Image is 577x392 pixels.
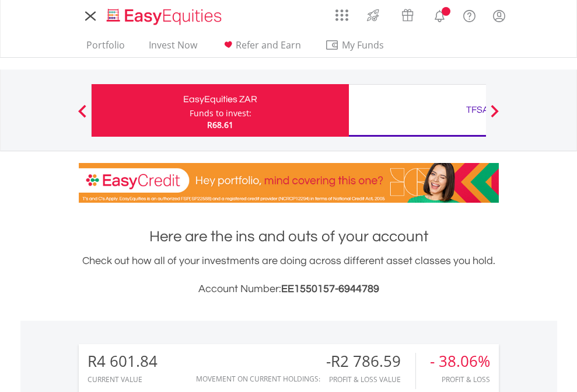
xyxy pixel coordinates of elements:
a: AppsGrid [328,3,356,22]
a: Portfolio [82,39,130,57]
img: grid-menu-icon.svg [335,9,348,22]
div: - 38.06% [430,353,490,370]
img: EasyEquities_Logo.png [104,7,226,26]
button: Next [483,110,506,122]
div: -R2 786.59 [326,353,415,370]
a: Vouchers [390,3,425,25]
img: EasyCredit Promotion Banner [79,163,499,203]
a: Home page [102,3,226,26]
span: R68.61 [207,119,233,130]
a: Notifications [425,3,454,26]
button: Previous [71,110,94,122]
span: My Funds [325,37,401,53]
h3: Account Number: [79,281,499,297]
a: Invest Now [144,39,202,57]
div: Movement on Current Holdings: [196,375,320,383]
a: FAQ's and Support [454,3,484,26]
div: Funds to invest: [190,107,251,119]
a: My Profile [484,3,514,29]
img: vouchers-v2.svg [398,6,417,25]
a: Refer and Earn [216,39,306,57]
img: thrive-v2.svg [363,6,383,25]
div: CURRENT VALUE [88,376,158,383]
div: EasyEquities ZAR [99,91,342,107]
span: Refer and Earn [236,39,301,51]
h1: Here are the ins and outs of your account [79,226,499,247]
div: Profit & Loss Value [326,376,415,383]
div: Check out how all of your investments are doing across different asset classes you hold. [79,253,499,297]
div: Profit & Loss [430,376,490,383]
span: EE1550157-6944789 [281,283,379,294]
div: R4 601.84 [88,353,158,370]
